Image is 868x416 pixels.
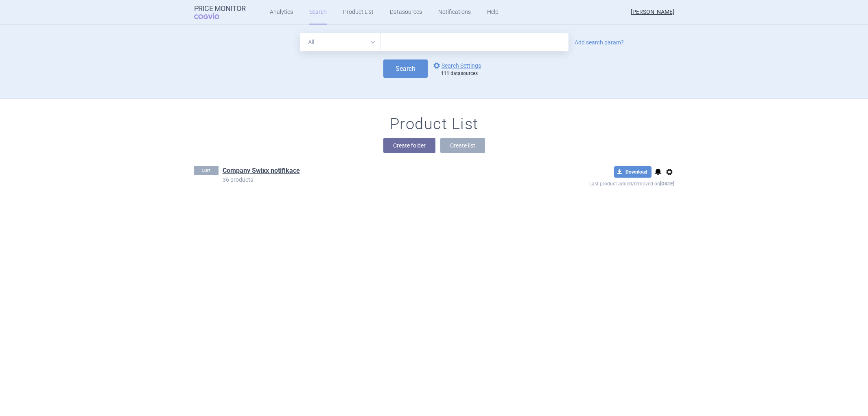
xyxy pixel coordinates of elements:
p: Last product added/removed on [530,178,674,188]
p: 36 products [223,177,530,183]
strong: [DATE] [660,181,674,187]
button: Create folder [383,138,435,153]
h1: Product List [390,115,479,134]
button: Search [383,59,428,78]
a: Search Settings [432,61,481,70]
h1: Company Swixx notifikace [223,166,300,177]
button: Download [614,166,652,178]
button: Create list [440,138,485,153]
p: LIST [194,166,219,175]
a: Company Swixx notifikace [223,166,300,175]
strong: 111 [441,70,449,76]
a: Price MonitorCOGVIO [194,4,246,20]
a: Add search param? [575,40,624,45]
div: datasources [441,70,485,77]
span: COGVIO [194,13,231,19]
strong: Price Monitor [194,4,246,13]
